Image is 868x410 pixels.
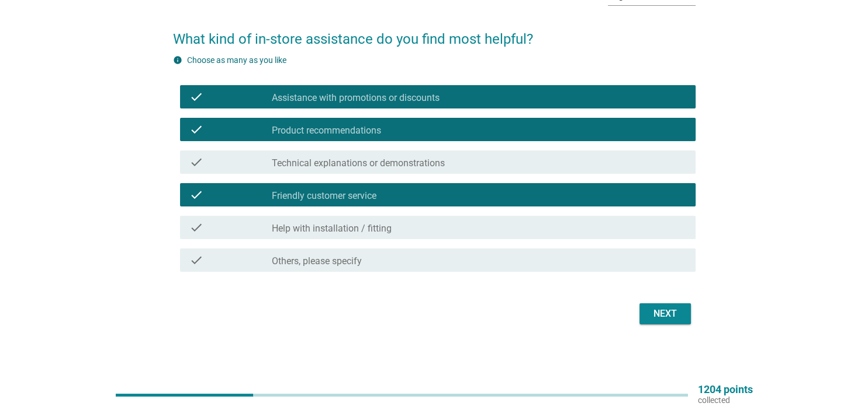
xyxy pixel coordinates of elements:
label: Choose as many as you like [187,55,286,65]
label: Technical explanations or demonstrations [272,157,445,169]
i: check [189,90,203,104]
i: check [189,188,203,202]
p: collected [697,395,752,405]
i: info [173,55,182,65]
div: Next [649,307,682,321]
i: check [189,220,203,234]
button: Next [639,303,691,324]
i: check [189,122,203,136]
p: 1204 points [697,384,752,395]
label: Product recommendations [272,125,381,136]
label: Others, please specify [272,255,362,267]
h2: What kind of in-store assistance do you find most helpful? [173,17,696,50]
label: Friendly customer service [272,190,376,202]
i: check [189,155,203,169]
label: Assistance with promotions or discounts [272,92,440,104]
i: check [189,253,203,267]
label: Help with installation / fitting [272,223,392,234]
